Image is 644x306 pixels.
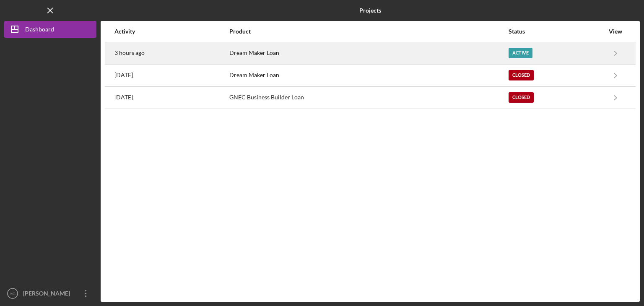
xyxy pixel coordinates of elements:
time: 2025-09-29 16:22 [114,49,145,56]
div: Product [229,28,508,35]
div: GNEC Business Builder Loan [229,87,508,108]
button: AG[PERSON_NAME] [4,285,96,302]
div: Dream Maker Loan [229,65,508,86]
div: Closed [509,70,534,80]
time: 2024-01-01 15:08 [114,94,133,101]
div: View [605,28,626,35]
b: Projects [359,7,381,14]
div: Dashboard [25,21,54,40]
div: Status [509,28,604,35]
div: [PERSON_NAME] [21,285,75,304]
div: Active [509,48,532,58]
div: Closed [509,92,534,103]
div: Activity [114,28,229,35]
time: 2025-07-01 01:26 [114,72,133,78]
div: Dream Maker Loan [229,43,508,64]
button: Dashboard [4,21,96,38]
text: AG [10,291,16,296]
